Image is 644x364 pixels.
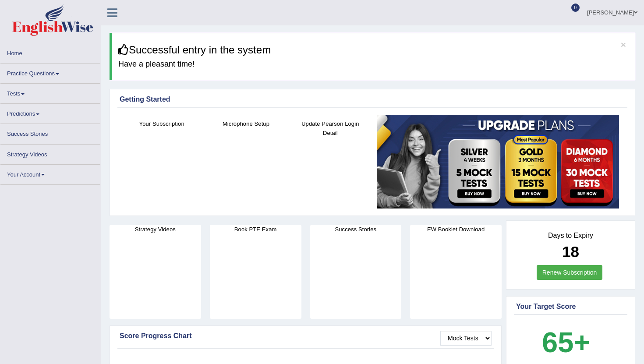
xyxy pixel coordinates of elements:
a: Predictions [0,104,100,121]
a: Your Account [0,165,100,182]
h4: Have a pleasant time! [118,60,628,69]
h4: Book PTE Exam [210,225,301,234]
div: Score Progress Chart [120,331,492,341]
h4: Microphone Setup [208,119,283,128]
h4: Strategy Videos [110,225,201,234]
a: Renew Subscription [537,265,603,280]
h4: EW Booklet Download [410,225,502,234]
h4: Update Pearson Login Detail [293,119,368,138]
h4: Days to Expiry [516,232,625,240]
a: Success Stories [0,124,100,141]
a: Tests [0,84,100,101]
a: Home [0,43,100,60]
h4: Success Stories [310,225,402,234]
span: 0 [571,4,580,12]
b: 65+ [542,326,590,358]
button: × [621,40,626,49]
a: Strategy Videos [0,145,100,162]
div: Your Target Score [516,301,625,312]
div: Getting Started [120,94,625,105]
h3: Successful entry in the system [118,44,628,56]
a: Practice Questions [0,64,100,81]
h4: Your Subscription [124,119,199,128]
b: 18 [562,243,579,260]
img: small5.jpg [377,115,619,209]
